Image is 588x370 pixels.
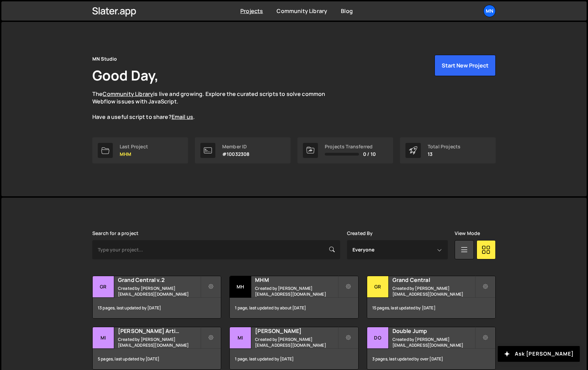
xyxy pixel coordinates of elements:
a: Mi [PERSON_NAME] Created by [PERSON_NAME][EMAIL_ADDRESS][DOMAIN_NAME] 1 page, last updated by [DATE] [229,327,358,370]
label: View Mode [455,231,480,236]
a: Gr Grand Central Created by [PERSON_NAME][EMAIL_ADDRESS][DOMAIN_NAME] 15 pages, last updated by [... [367,276,496,319]
p: 13 [428,151,460,157]
p: The is live and growing. Explore the curated scripts to solve common Webflow issues with JavaScri... [92,90,338,121]
div: Do [367,327,389,349]
small: Created by [PERSON_NAME][EMAIL_ADDRESS][DOMAIN_NAME] [118,285,200,297]
button: Ask [PERSON_NAME] [498,346,580,362]
div: Total Projects [428,144,460,149]
div: MH [230,276,251,298]
label: Search for a project [92,231,138,236]
div: Gr [367,276,389,298]
div: 15 pages, last updated by [DATE] [367,298,495,318]
a: Last Project MHM [92,137,188,163]
div: 5 pages, last updated by [DATE] [93,349,221,369]
a: Blog [341,7,353,15]
a: Projects [240,7,263,15]
div: Mi [230,327,251,349]
h2: Grand Central v.2 [118,276,200,284]
a: MH MHM Created by [PERSON_NAME][EMAIL_ADDRESS][DOMAIN_NAME] 1 page, last updated by about [DATE] [229,276,358,319]
button: Start New Project [435,55,496,76]
h1: Good Day, [92,66,159,85]
div: Gr [93,276,114,298]
small: Created by [PERSON_NAME][EMAIL_ADDRESS][DOMAIN_NAME] [118,336,200,348]
div: MN Studio [92,55,117,63]
div: 3 pages, last updated by over [DATE] [367,349,495,369]
div: 1 page, last updated by [DATE] [230,349,358,369]
a: MN [483,5,496,17]
div: 13 pages, last updated by [DATE] [93,298,221,318]
a: Gr Grand Central v.2 Created by [PERSON_NAME][EMAIL_ADDRESS][DOMAIN_NAME] 13 pages, last updated ... [92,276,221,319]
p: MHM [120,151,148,157]
p: #10032308 [222,151,250,157]
small: Created by [PERSON_NAME][EMAIL_ADDRESS][DOMAIN_NAME] [392,285,475,297]
a: Mi [PERSON_NAME] Artists Created by [PERSON_NAME][EMAIL_ADDRESS][DOMAIN_NAME] 5 pages, last updat... [92,327,221,370]
h2: MHM [255,276,337,284]
input: Type your project... [92,240,340,259]
a: Email us [172,113,193,121]
small: Created by [PERSON_NAME][EMAIL_ADDRESS][DOMAIN_NAME] [255,336,337,348]
h2: [PERSON_NAME] Artists [118,327,200,335]
span: 0 / 10 [363,151,376,157]
div: 1 page, last updated by about [DATE] [230,298,358,318]
a: Community Library [277,7,327,15]
h2: Grand Central [392,276,475,284]
a: Community Library [103,90,153,98]
a: Do Double Jump Created by [PERSON_NAME][EMAIL_ADDRESS][DOMAIN_NAME] 3 pages, last updated by over... [367,327,496,370]
div: Projects Transferred [325,144,376,149]
small: Created by [PERSON_NAME][EMAIL_ADDRESS][DOMAIN_NAME] [392,336,475,348]
div: Mi [93,327,114,349]
div: Member ID [222,144,250,149]
div: Last Project [120,144,148,149]
label: Created By [347,231,373,236]
h2: [PERSON_NAME] [255,327,337,335]
h2: Double Jump [392,327,475,335]
small: Created by [PERSON_NAME][EMAIL_ADDRESS][DOMAIN_NAME] [255,285,337,297]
